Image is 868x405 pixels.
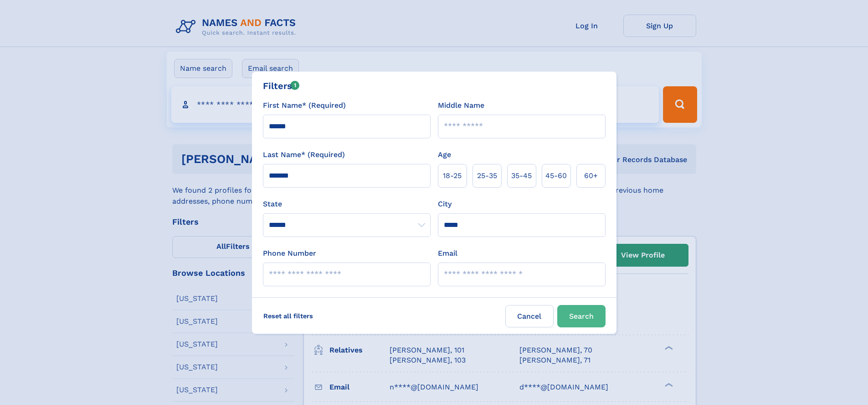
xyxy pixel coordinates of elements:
label: Reset all filters [257,305,319,327]
label: Middle Name [438,100,484,111]
span: 60+ [584,170,598,181]
label: Email [438,248,457,259]
label: Phone Number [263,248,316,259]
span: 25‑35 [477,170,497,181]
button: Search [557,305,606,327]
label: City [438,199,452,210]
span: 18‑25 [443,170,462,181]
label: Age [438,149,451,160]
span: 45‑60 [545,170,567,181]
label: Cancel [505,305,554,327]
label: State [263,199,431,210]
span: 35‑45 [511,170,532,181]
label: Last Name* (Required) [263,149,345,160]
div: Filters [263,79,300,93]
label: First Name* (Required) [263,100,346,111]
